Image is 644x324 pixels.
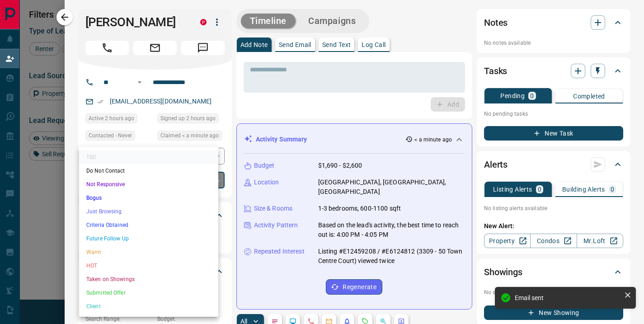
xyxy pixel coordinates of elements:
[79,164,218,178] li: Do Not Contact
[79,178,218,191] li: Not Responsive
[515,294,620,301] div: Email sent
[79,205,218,218] li: Just Browsing
[79,218,218,232] li: Criteria Obtained
[79,191,218,205] li: Bogus
[79,232,218,245] li: Future Follow Up
[79,300,218,313] li: Client
[79,286,218,300] li: Submitted Offer
[79,245,218,259] li: Warm
[79,259,218,272] li: HOT
[79,272,218,286] li: Taken on Showings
